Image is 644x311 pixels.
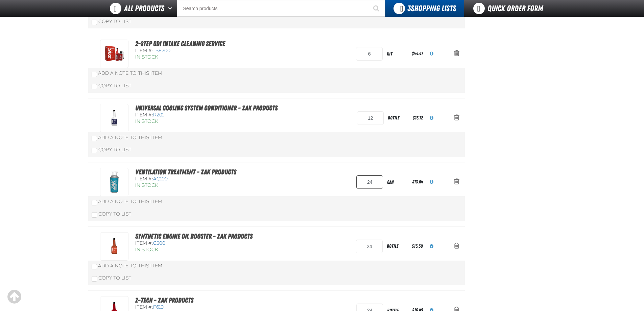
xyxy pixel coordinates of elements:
[98,263,162,269] span: Add a Note to This Item
[412,51,423,56] span: $44.47
[7,289,22,304] div: Scroll to the top
[383,239,410,254] div: bottle
[413,115,423,120] span: $13.12
[92,136,97,141] input: Add a Note to This Item
[135,304,263,311] div: Item #:
[135,247,263,253] div: In Stock
[449,239,465,254] button: Action Remove Synthetic Engine Oil Booster - ZAK Products from ShoppingPS710
[124,2,164,15] span: All Products
[92,212,97,218] input: Copy To List
[98,70,162,76] span: Add a Note to This Item
[98,135,162,140] span: Add a Note to This Item
[449,175,465,190] button: Action Remove Ventilation Treatment - ZAK Products from ShoppingPS710
[412,179,423,184] span: $13.64
[412,243,423,249] span: $15.50
[356,175,383,189] input: Product Quantity
[92,200,97,205] input: Add a Note to This Item
[407,4,411,13] strong: 3
[98,199,162,204] span: Add a Note to This Item
[92,211,132,217] label: Copy To List
[383,175,411,190] div: can
[92,275,132,281] label: Copy To List
[135,104,278,112] a: Universal Cooling System Conditioner - ZAK Products
[135,168,236,176] a: Ventilation Treatment - ZAK Products
[153,304,164,310] span: F610
[135,118,278,125] div: In Stock
[449,111,465,126] button: Action Remove Universal Cooling System Conditioner - ZAK Products from ShoppingPS710
[92,20,97,25] input: Copy To List
[153,112,164,118] span: R201
[92,264,97,269] input: Add a Note to This Item
[153,240,165,246] span: C500
[92,19,132,24] label: Copy To List
[92,72,97,77] input: Add a Note to This Item
[92,276,97,282] input: Copy To List
[92,148,97,153] input: Copy To List
[153,176,168,182] span: AC100
[135,176,263,182] div: Item #:
[92,84,97,89] input: Copy To List
[424,46,439,61] button: View All Prices for TSF200
[384,110,411,126] div: bottle
[135,40,225,48] a: 2-Step GDI Intake Cleaning Service
[357,111,384,125] input: Product Quantity
[356,240,383,253] input: Product Quantity
[424,111,439,126] button: View All Prices for R201
[407,4,456,13] span: Shopping Lists
[424,175,439,190] button: View All Prices for AC100
[152,48,170,53] span: TSF200
[135,54,263,61] div: In Stock
[135,296,193,304] a: Z-Tech - ZAK Products
[424,239,439,254] button: View All Prices for C500
[135,48,263,54] div: Item #:
[92,83,132,89] label: Copy To List
[135,182,263,189] div: In Stock
[383,46,410,62] div: kit
[449,46,465,61] button: Action Remove 2-Step GDI Intake Cleaning Service from ShoppingPS710
[356,47,383,61] input: Product Quantity
[135,240,263,247] div: Item #:
[135,112,278,118] div: Item #:
[92,147,132,153] label: Copy To List
[135,232,253,240] a: Synthetic Engine Oil Booster - ZAK Products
